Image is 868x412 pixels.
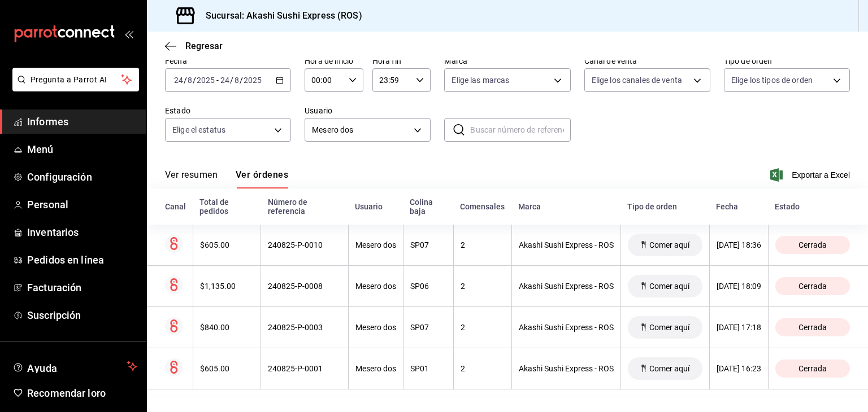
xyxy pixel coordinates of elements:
[268,198,307,216] font: Número de referencia
[627,202,677,211] font: Tipo de orden
[592,76,682,85] font: Elige los canales de venta
[184,76,187,85] font: /
[12,68,139,91] button: Pregunta a Parrot AI
[124,29,133,38] button: abrir_cajón_menú
[230,76,233,85] font: /
[165,169,218,180] font: Ver resumen
[206,10,362,21] font: Sucursal: Akashi Sushi Express (ROS)
[410,240,429,249] font: SP07
[355,282,396,291] font: Mesero dos
[27,226,79,238] font: Inventarios
[200,240,229,249] font: $605.00
[27,362,58,374] font: Ayuda
[27,282,81,293] font: Facturación
[165,41,223,51] button: Regresar
[649,364,689,373] font: Comer aquí
[234,76,240,85] input: --
[717,282,761,291] font: [DATE] 18:09
[268,240,323,249] font: 240825-P-0010
[410,364,429,373] font: SP01
[172,125,225,134] font: Elige el estatus
[717,323,761,332] font: [DATE] 17:18
[461,282,465,291] font: 2
[717,364,761,373] font: [DATE] 16:23
[27,199,68,211] font: Personal
[731,76,813,85] font: Elige los tipos de orden
[236,169,288,180] font: Ver órdenes
[27,143,54,155] font: Menú
[27,171,92,183] font: Configuración
[200,364,229,373] font: $605.00
[355,240,396,249] font: Mesero dos
[798,240,827,249] font: Cerrada
[200,282,236,291] font: $1,135.00
[775,202,800,211] font: Estado
[372,56,401,65] font: Hora fin
[165,106,190,115] font: Estado
[31,75,107,84] font: Pregunta a Parrot AI
[519,364,614,373] font: Akashi Sushi Express - ROS
[470,119,570,141] input: Buscar número de referencia
[220,76,230,85] input: --
[268,323,323,332] font: 240825-P-0003
[240,76,243,85] font: /
[27,254,104,266] font: Pedidos en línea
[196,76,215,85] input: ----
[716,202,738,211] font: Fecha
[460,202,505,211] font: Comensales
[187,76,193,85] input: --
[798,323,827,332] font: Cerrada
[649,282,689,291] font: Comer aquí
[27,309,81,321] font: Suscripción
[165,202,186,211] font: Canal
[461,323,465,332] font: 2
[355,364,396,373] font: Mesero dos
[519,282,614,291] font: Akashi Sushi Express - ROS
[268,364,323,373] font: 240825-P-0001
[243,76,262,85] input: ----
[305,56,353,65] font: Hora de inicio
[185,41,223,51] font: Regresar
[27,116,68,128] font: Informes
[724,56,772,65] font: Tipo de orden
[452,76,509,85] font: Elige las marcas
[584,56,637,65] font: Canal de venta
[461,364,465,373] font: 2
[410,198,433,216] font: Colina baja
[200,323,229,332] font: $840.00
[798,282,827,291] font: Cerrada
[165,56,187,65] font: Fecha
[772,168,850,182] button: Exportar a Excel
[649,240,689,249] font: Comer aquí
[355,323,396,332] font: Mesero dos
[792,170,850,179] font: Exportar a Excel
[355,202,383,211] font: Usuario
[519,240,614,249] font: Akashi Sushi Express - ROS
[268,282,323,291] font: 240825-P-0008
[717,240,761,249] font: [DATE] 18:36
[444,56,467,65] font: Marca
[216,76,219,85] font: -
[518,202,541,211] font: Marca
[410,282,429,291] font: SP06
[8,82,139,94] a: Pregunta a Parrot AI
[798,364,827,373] font: Cerrada
[193,76,196,85] font: /
[410,323,429,332] font: SP07
[519,323,614,332] font: Akashi Sushi Express - ROS
[199,198,229,216] font: Total de pedidos
[305,106,332,115] font: Usuario
[165,169,288,189] div: pestañas de navegación
[27,387,106,399] font: Recomendar loro
[173,76,184,85] input: --
[461,240,465,249] font: 2
[649,323,689,332] font: Comer aquí
[312,125,353,134] font: Mesero dos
